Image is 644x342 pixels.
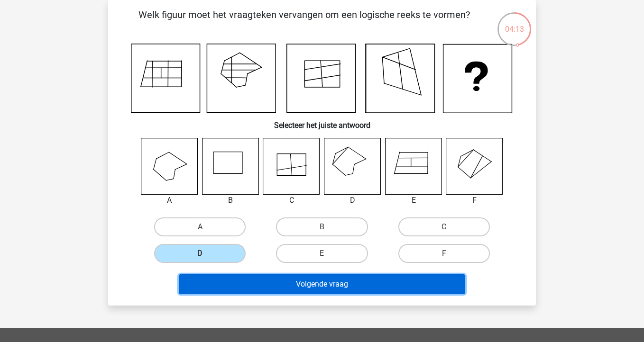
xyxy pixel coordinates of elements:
[317,195,388,206] div: D
[439,195,510,206] div: F
[398,217,490,236] label: C
[154,217,246,236] label: A
[398,244,490,263] label: F
[134,195,205,206] div: A
[154,244,246,263] label: D
[123,113,521,130] h6: Selecteer het juiste antwoord
[276,217,368,236] label: B
[123,8,485,36] p: Welk figuur moet het vraagteken vervangen om een logische reeks te vormen?
[256,195,327,206] div: C
[378,195,450,206] div: E
[179,274,466,294] button: Volgende vraag
[497,11,532,35] div: 04:13
[276,244,368,263] label: E
[195,195,267,206] div: B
